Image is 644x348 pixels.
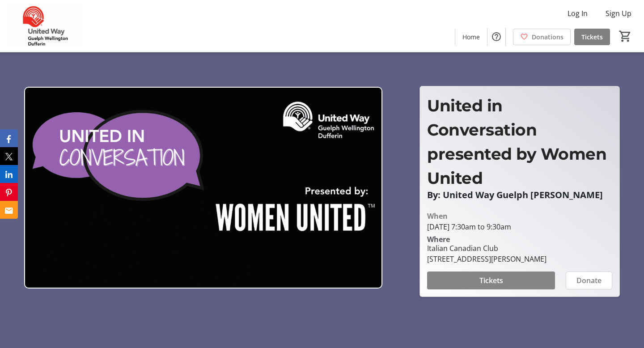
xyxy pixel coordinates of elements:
button: Tickets [427,272,555,289]
span: Tickets [479,275,503,286]
div: [DATE] 7:30am to 9:30am [427,221,612,232]
div: Where [427,236,450,243]
a: Home [455,29,487,45]
button: Cart [617,28,633,44]
button: Donate [566,272,612,289]
p: By: United Way Guelph [PERSON_NAME] [427,190,612,200]
div: [STREET_ADDRESS][PERSON_NAME] [427,254,547,264]
div: When [427,211,448,221]
a: Donations [513,29,571,45]
span: Sign Up [606,8,631,19]
span: Donate [576,275,602,286]
button: Sign Up [598,6,639,21]
img: Campaign CTA Media Photo [24,87,383,289]
a: Tickets [574,29,610,45]
span: United in Conversation presented by Women United [427,96,606,188]
button: Log In [560,6,595,21]
span: Log In [568,8,588,19]
img: United Way Guelph Wellington Dufferin's Logo [5,4,85,48]
button: Help [487,28,505,46]
span: Tickets [581,32,603,42]
div: Italian Canadian Club [427,243,547,254]
span: Donations [532,32,563,42]
span: Home [462,32,480,42]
